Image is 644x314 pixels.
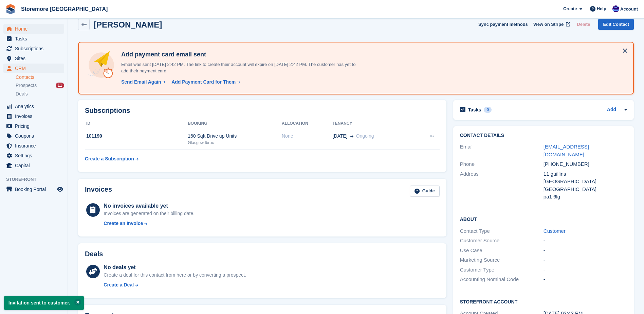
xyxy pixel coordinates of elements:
[169,78,241,86] a: Add Payment Card for Them
[574,19,593,30] button: Delete
[121,78,161,86] div: Send Email Again
[531,19,572,30] a: View on Stripe
[544,178,627,186] div: [GEOGRAPHIC_DATA]
[333,133,348,140] span: [DATE]
[188,140,282,146] div: Glasgow Ibrox
[16,74,64,81] a: Contacts
[85,118,188,129] th: ID
[3,44,64,53] a: menu
[3,141,64,151] a: menu
[3,102,64,111] a: menu
[15,54,56,63] span: Sites
[544,193,627,201] div: pa1 6lg
[15,121,56,131] span: Pricing
[3,24,64,34] a: menu
[612,5,619,12] img: Angela
[544,276,627,283] div: -
[544,247,627,255] div: -
[56,185,64,193] a: Preview store
[15,64,56,73] span: CRM
[104,220,195,227] a: Create an Invoice
[544,144,589,157] a: [EMAIL_ADDRESS][DOMAIN_NAME]
[3,111,64,121] a: menu
[282,133,333,140] div: None
[104,202,195,210] div: No invoices available yet
[85,133,188,140] div: 101190
[544,228,566,234] a: Customer
[598,19,634,30] a: Edit Contact
[3,185,64,194] a: menu
[104,281,134,289] div: Create a Deal
[188,118,282,129] th: Booking
[3,54,64,63] a: menu
[6,176,68,183] span: Storefront
[544,237,627,245] div: -
[87,51,116,80] img: add-payment-card-4dbda4983b697a7845d177d07a5d71e8a16f1ec00487972de202a45f1e8132f5.svg
[282,118,333,129] th: Allocation
[544,266,627,274] div: -
[85,250,103,258] h2: Deals
[356,133,374,139] span: Ongoing
[460,247,544,255] div: Use Case
[15,102,56,111] span: Analytics
[85,153,139,165] a: Create a Subscription
[607,106,616,114] a: Add
[104,272,246,279] div: Create a deal for this contact from here or by converting a prospect.
[15,131,56,141] span: Coupons
[15,34,56,43] span: Tasks
[460,215,627,222] h2: About
[16,82,37,89] span: Prospects
[484,107,492,113] div: 0
[3,64,64,73] a: menu
[544,186,627,193] div: [GEOGRAPHIC_DATA]
[333,118,412,129] th: Tenancy
[620,6,638,13] span: Account
[460,276,544,283] div: Accounting Nominal Code
[460,298,627,305] h2: Storefront Account
[18,3,110,15] a: Storemore [GEOGRAPHIC_DATA]
[460,160,544,168] div: Phone
[533,21,564,28] span: View on Stripe
[16,82,64,89] a: Prospects 11
[3,161,64,170] a: menu
[460,133,627,138] h2: Contact Details
[4,296,84,310] p: Invitation sent to customer.
[410,186,440,197] a: Guide
[460,237,544,245] div: Customer Source
[15,161,56,170] span: Capital
[478,19,528,30] button: Sync payment methods
[15,24,56,34] span: Home
[94,20,162,29] h2: [PERSON_NAME]
[460,256,544,264] div: Marketing Source
[171,78,236,86] div: Add Payment Card for Them
[15,185,56,194] span: Booking Portal
[85,186,112,197] h2: Invoices
[563,5,577,12] span: Create
[3,131,64,141] a: menu
[544,170,627,178] div: 11 guillins
[85,107,440,115] h2: Subscriptions
[3,121,64,131] a: menu
[15,111,56,121] span: Invoices
[15,141,56,151] span: Insurance
[15,151,56,160] span: Settings
[104,263,246,272] div: No deals yet
[16,90,64,98] a: Deals
[104,281,246,289] a: Create a Deal
[104,220,143,227] div: Create an Invoice
[15,44,56,53] span: Subscriptions
[544,160,627,168] div: [PHONE_NUMBER]
[85,155,134,162] div: Create a Subscription
[16,91,28,97] span: Deals
[3,34,64,43] a: menu
[104,210,195,217] div: Invoices are generated on their billing date.
[460,170,544,201] div: Address
[118,51,356,58] h4: Add payment card email sent
[460,143,544,158] div: Email
[3,151,64,160] a: menu
[597,5,606,12] span: Help
[56,83,64,88] div: 11
[460,266,544,274] div: Customer Type
[468,107,481,113] h2: Tasks
[460,227,544,235] div: Contact Type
